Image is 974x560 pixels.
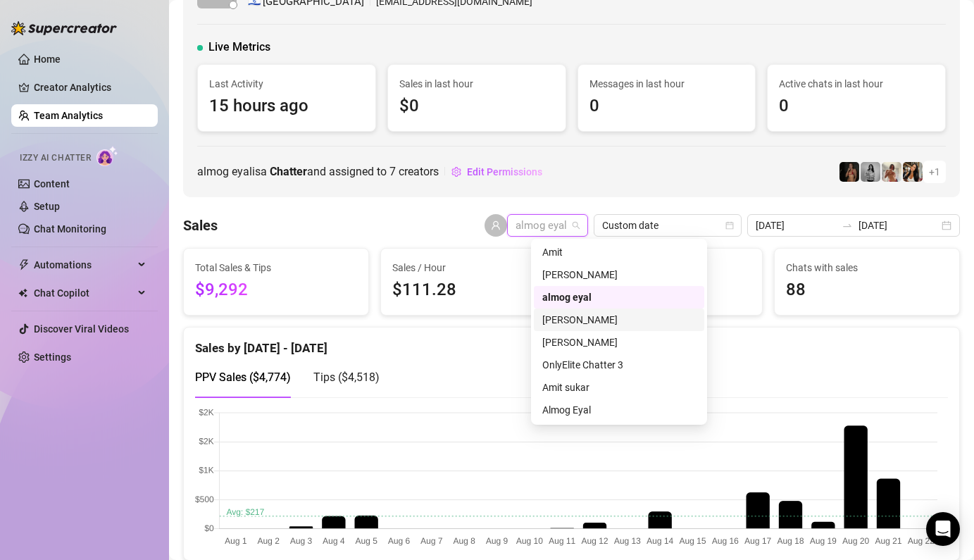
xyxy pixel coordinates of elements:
[542,335,696,350] div: [PERSON_NAME]
[18,288,27,298] img: Chat Copilot
[542,380,696,395] div: Amit sukar
[589,93,744,120] span: 0
[542,402,696,418] div: Almog Eyal
[195,260,357,275] span: Total Sales & Tips
[534,286,704,309] div: almog eyal
[34,54,61,65] a: Home
[467,166,542,178] span: Edit Permissions
[903,162,923,182] img: AdelDahan
[313,371,380,384] span: Tips ( $4,518 )
[756,218,836,233] input: Start date
[779,93,934,120] span: 0
[589,76,744,92] span: Messages in last hour
[861,162,880,182] img: A
[929,164,940,180] span: + 1
[534,354,704,376] div: OnlyElite Chatter 3
[842,220,853,231] span: to
[859,218,939,233] input: End date
[534,376,704,399] div: Amit sukar
[392,260,554,275] span: Sales / Hour
[20,151,91,165] span: Izzy AI Chatter
[183,216,218,235] h4: Sales
[209,93,364,120] span: 15 hours ago
[602,215,733,236] span: Custom date
[534,241,704,263] div: Amit
[34,254,134,276] span: Automations
[34,110,103,121] a: Team Analytics
[842,220,853,231] span: swap-right
[96,146,118,166] img: AI Chatter
[534,309,704,331] div: daniel estrin
[34,201,60,212] a: Setup
[208,39,270,56] span: Live Metrics
[542,290,696,305] div: almog eyal
[195,328,948,358] div: Sales by [DATE] - [DATE]
[926,512,960,546] div: Open Intercom Messenger
[197,163,439,180] span: almog eyal is a and assigned to creators
[542,267,696,282] div: [PERSON_NAME]
[725,221,734,230] span: calendar
[18,259,30,270] span: thunderbolt
[534,399,704,421] div: Almog Eyal
[491,220,501,230] span: user
[516,215,580,236] span: almog eyal
[542,312,696,328] div: [PERSON_NAME]
[34,178,70,189] a: Content
[34,323,129,335] a: Discover Viral Videos
[534,421,704,444] div: aviv
[779,76,934,92] span: Active chats in last hour
[34,351,71,363] a: Settings
[534,263,704,286] div: roey pahima
[34,223,106,235] a: Chat Monitoring
[270,165,307,178] b: Chatter
[451,161,543,183] button: Edit Permissions
[882,162,901,182] img: Green
[542,357,696,373] div: OnlyElite Chatter 3
[34,76,146,99] a: Creator Analytics
[34,282,134,304] span: Chat Copilot
[392,277,554,304] span: $111.28
[839,162,859,182] img: the_bohema
[786,277,948,304] span: 88
[399,76,554,92] span: Sales in last hour
[11,21,117,35] img: logo-BBDzfeDw.svg
[786,260,948,275] span: Chats with sales
[389,165,396,178] span: 7
[451,167,461,177] span: setting
[534,331,704,354] div: Nikki
[542,244,696,260] div: Amit
[195,371,291,384] span: PPV Sales ( $4,774 )
[399,93,554,120] span: $0
[195,277,357,304] span: $9,292
[209,76,364,92] span: Last Activity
